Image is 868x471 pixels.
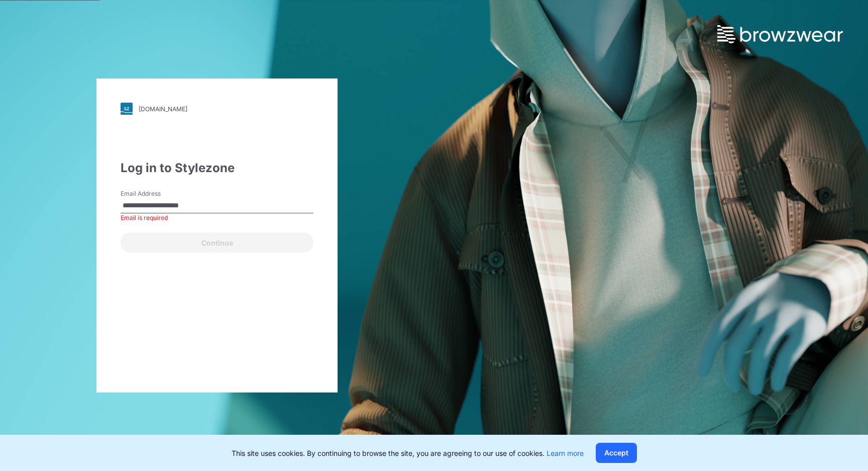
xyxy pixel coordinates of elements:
img: svg+xml;base64,PHN2ZyB3aWR0aD0iMjgiIGhlaWdodD0iMjgiIHZpZXdCb3g9IjAgMCAyOCAyOCIgZmlsbD0ibm9uZSIgeG... [121,103,133,115]
img: browzwear-logo.73288ffb.svg [717,25,843,43]
label: Email Address [121,189,191,198]
div: [DOMAIN_NAME] [139,105,187,113]
button: Accept [596,443,637,463]
a: [DOMAIN_NAME] [121,103,313,115]
p: This site uses cookies. By continuing to browse the site, you are agreeing to our use of cookies. [232,448,584,458]
div: Email is required [121,213,313,222]
a: Learn more [547,449,584,457]
div: Log in to Stylezone [121,159,313,177]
